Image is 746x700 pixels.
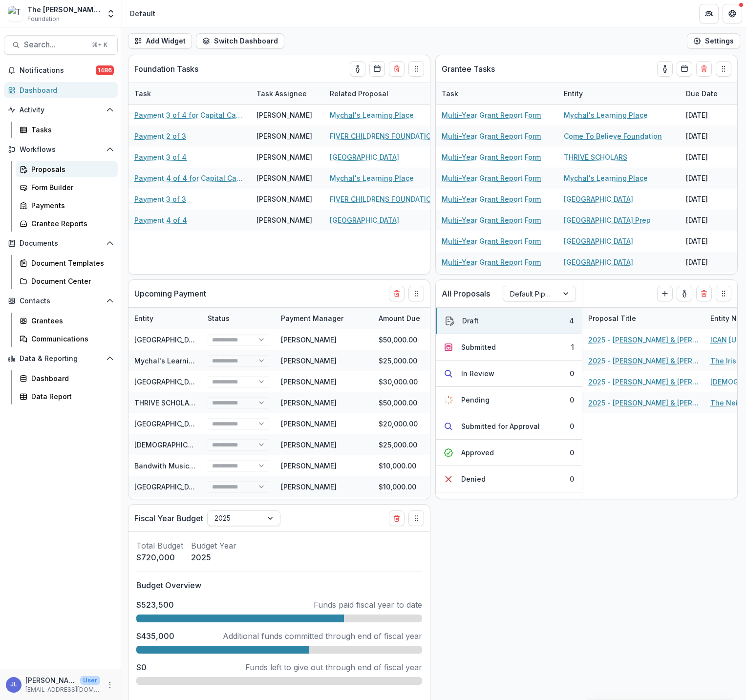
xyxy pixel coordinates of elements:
div: Janice Lombardo [10,681,17,688]
a: [GEOGRAPHIC_DATA] [330,215,399,225]
div: [PERSON_NAME] [256,131,312,141]
a: Mychal's Learning Place [564,173,648,183]
div: [PERSON_NAME] [281,461,337,471]
div: Task [128,83,251,104]
a: [GEOGRAPHIC_DATA] [564,236,633,246]
button: Pending0 [436,387,582,413]
p: [EMAIL_ADDRESS][DOMAIN_NAME] [25,685,100,694]
div: Entity [558,83,680,104]
a: Proposals [16,161,118,177]
div: Task Assignee [251,83,324,104]
a: 2025 - [PERSON_NAME] & [PERSON_NAME] Foundation - Returning Grantee Form [588,356,699,366]
button: Open Documents [4,235,118,251]
button: Approved0 [436,440,582,466]
div: [PERSON_NAME] [281,440,337,450]
div: Document Templates [31,258,110,268]
div: $30,000.00 [373,371,446,392]
div: Submitted for Approval [461,421,540,431]
span: Foundation [27,15,60,23]
div: Task [436,83,558,104]
a: [GEOGRAPHIC_DATA] Prep [134,336,221,344]
a: Tasks [16,122,118,138]
button: toggle-assigned-to-me [350,61,365,77]
p: Foundation Tasks [134,63,198,75]
a: Mychal's Learning Place [564,110,648,120]
a: Multi-Year Grant Report Form [442,257,541,267]
div: $10,000.00 [373,476,446,497]
button: Delete card [389,510,405,526]
div: Entity [128,308,202,329]
div: [PERSON_NAME] [256,215,312,225]
div: [PERSON_NAME] [256,173,312,183]
div: ⌘ + K [90,40,109,50]
div: [PERSON_NAME] [281,335,337,345]
a: [GEOGRAPHIC_DATA] [564,257,633,267]
div: $25,000.00 [373,434,446,455]
a: 2025 - [PERSON_NAME] & [PERSON_NAME] Foundation - Returning Grantee Form [588,398,699,408]
a: Form Builder [16,179,118,195]
a: Payment 3 of 4 for Capital Campaign [134,110,245,120]
a: 2025 - [PERSON_NAME] & [PERSON_NAME] Foundation - New Grantee Form [588,335,699,345]
div: Task [436,88,464,99]
button: Add Widget [128,33,192,49]
a: FIVER CHILDRENS FOUNDATION INC [330,194,440,204]
a: Mychal's Learning Place [134,357,218,365]
div: Task Assignee [251,88,313,99]
div: Data Report [31,391,110,402]
a: 2025 - [PERSON_NAME] & [PERSON_NAME] Foundation - New Grantee Form [588,377,699,387]
button: In Review0 [436,361,582,387]
a: Multi-Year Grant Report Form [442,236,541,246]
img: The Charles W. & Patricia S. Bidwill [8,6,23,21]
button: Calendar [369,61,385,77]
div: 0 [570,421,574,431]
button: Delete card [696,286,712,301]
a: [GEOGRAPHIC_DATA] [330,152,399,162]
div: $50,000.00 [373,392,446,413]
button: Open Activity [4,102,118,118]
span: Notifications [20,66,96,75]
div: Status [202,308,275,329]
div: Amount Due [373,308,446,329]
button: Drag [408,61,424,77]
div: [PERSON_NAME] [281,398,337,408]
div: [PERSON_NAME] [256,110,312,120]
a: [GEOGRAPHIC_DATA] [134,378,204,386]
p: $523,500 [136,599,174,611]
p: Funds paid fiscal year to date [314,599,422,611]
a: Payments [16,197,118,213]
div: Form Builder [31,182,110,192]
button: Settings [687,33,740,49]
button: Delete card [696,61,712,77]
div: Payment Manager [275,308,373,329]
button: More [104,679,116,691]
button: Calendar [677,61,692,77]
div: [PERSON_NAME] [256,152,312,162]
div: Grantees [31,316,110,326]
a: Document Center [16,273,118,289]
a: Multi-Year Grant Report Form [442,152,541,162]
p: 2025 [191,552,236,563]
a: FIVER CHILDRENS FOUNDATION INC [330,131,440,141]
div: [PERSON_NAME] [281,377,337,387]
a: Payment 4 of 4 for Capital Campaign [134,173,245,183]
div: In Review [461,368,494,379]
a: Multi-Year Grant Report Form [442,194,541,204]
button: Partners [699,4,719,23]
a: Payment 2 of 3 [134,131,186,141]
p: Fiscal Year Budget [134,512,203,524]
div: Proposal Title [582,313,642,323]
div: Entity [558,88,589,99]
div: $25,000.00 [373,350,446,371]
div: Dashboard [31,373,110,383]
button: Get Help [723,4,742,23]
button: Switch Dashboard [196,33,284,49]
button: Drag [716,61,731,77]
p: $720,000 [136,552,183,563]
a: Payment 4 of 4 [134,215,187,225]
div: 0 [570,447,574,458]
div: [PERSON_NAME] [281,356,337,366]
p: Budget Overview [136,579,422,591]
a: THRIVE SCHOLARS [134,399,198,407]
